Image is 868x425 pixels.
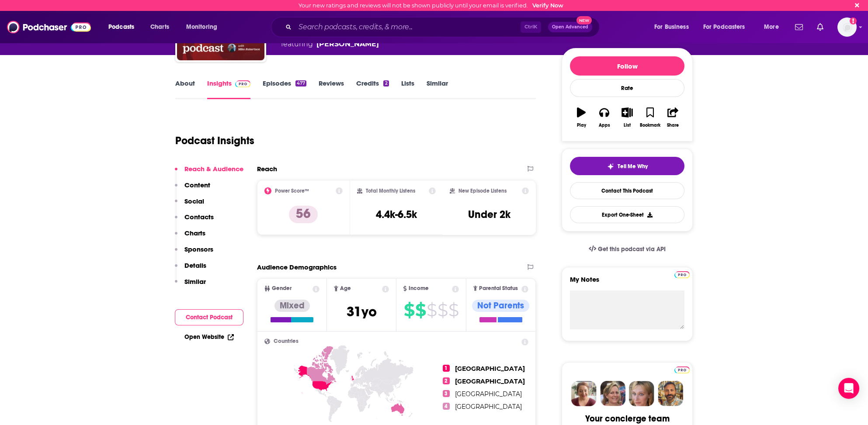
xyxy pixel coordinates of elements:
p: Contacts [184,213,214,221]
img: User Profile [837,17,857,37]
span: Open Advanced [552,25,588,29]
span: $ [427,303,437,317]
div: Your concierge team [585,413,670,424]
button: Open AdvancedNew [548,22,592,32]
span: Tell Me Why [618,163,648,170]
span: Charts [150,21,169,33]
span: [GEOGRAPHIC_DATA] [455,365,525,373]
span: featuring [281,39,403,49]
a: About [175,79,195,99]
span: For Podcasters [703,21,745,33]
button: Play [570,102,593,133]
div: Your new ratings and reviews will not be shown publicly until your email is verified. [299,2,563,9]
a: Show notifications dropdown [792,20,806,35]
div: Apps [599,123,610,128]
a: Lists [401,79,414,99]
h2: Power Score™ [275,188,309,194]
p: Reach & Audience [184,165,243,173]
button: Reach & Audience [175,165,243,181]
img: Sydney Profile [571,381,597,406]
p: Social [184,197,204,205]
h3: Under 2k [468,208,510,221]
button: Contact Podcast [175,309,243,325]
a: Mike Robertson [316,39,379,49]
a: Verify Now [532,2,563,9]
h2: Total Monthly Listens [366,188,415,194]
span: $ [437,303,448,317]
a: Podchaser - Follow, Share and Rate Podcasts [7,19,91,35]
div: Not Parents [472,300,529,312]
p: Sponsors [184,245,213,253]
span: [GEOGRAPHIC_DATA] [455,390,522,398]
span: Age [340,286,351,291]
button: Show profile menu [837,17,857,37]
img: Podchaser Pro [235,80,250,87]
h2: Reach [257,165,277,173]
div: Play [577,123,586,128]
a: Pro website [674,270,690,278]
div: 477 [295,80,306,86]
button: Bookmark [639,102,661,133]
button: Share [662,102,684,133]
div: Mixed [274,300,310,312]
span: 31 yo [347,303,377,320]
span: Gender [272,286,292,291]
p: Charts [184,229,205,237]
button: Content [175,181,210,197]
button: Similar [175,277,206,294]
svg: Email not verified [850,17,857,24]
div: Bookmark [640,123,660,128]
div: Share [667,123,679,128]
button: open menu [648,20,700,34]
span: $ [415,303,426,317]
p: Details [184,261,206,270]
button: Details [175,261,206,277]
p: Similar [184,277,206,286]
span: Logged in as BretAita [837,17,857,37]
span: [GEOGRAPHIC_DATA] [455,403,522,411]
h2: New Episode Listens [458,188,507,194]
a: Credits2 [356,79,389,99]
span: [GEOGRAPHIC_DATA] [455,377,525,385]
button: open menu [102,20,146,34]
div: 2 [383,80,389,86]
a: Pro website [674,365,690,373]
img: Jon Profile [658,381,683,406]
button: List [616,102,639,133]
button: Contacts [175,213,214,229]
a: Contact This Podcast [570,182,684,199]
label: My Notes [570,275,684,290]
span: Get this podcast via API [598,245,666,253]
a: Similar [427,79,448,99]
span: 4 [443,403,450,410]
input: Search podcasts, credits, & more... [295,20,521,34]
button: Apps [593,102,615,133]
h1: Podcast Insights [175,134,254,147]
img: tell me why sparkle [607,163,614,170]
div: Rate [570,79,684,97]
h3: 4.4k-6.5k [376,208,417,221]
p: Content [184,181,210,189]
span: Parental Status [479,286,518,291]
a: Reviews [319,79,344,99]
h2: Audience Demographics [257,263,337,271]
a: Get this podcast via API [582,238,673,260]
div: Search podcasts, credits, & more... [279,17,608,37]
img: Jules Profile [629,381,654,406]
div: Open Intercom Messenger [838,378,859,399]
button: Sponsors [175,245,213,261]
button: Export One-Sheet [570,206,684,223]
button: tell me why sparkleTell Me Why [570,157,684,175]
a: Episodes477 [263,79,306,99]
button: Social [175,197,204,213]
span: 3 [443,390,450,397]
a: Charts [145,20,174,34]
div: List [624,123,631,128]
a: Open Website [184,333,234,341]
span: Income [409,286,429,291]
span: Countries [274,339,299,344]
a: Show notifications dropdown [813,20,827,35]
button: Charts [175,229,205,245]
span: For Business [654,21,689,33]
a: InsightsPodchaser Pro [207,79,250,99]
